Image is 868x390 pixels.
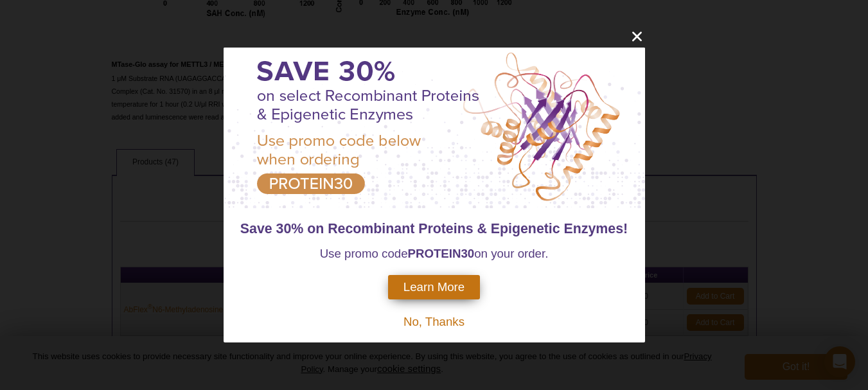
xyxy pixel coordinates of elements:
span: Use promo code on your order. [320,247,549,260]
button: close [629,28,645,44]
span: Save 30% on Recombinant Proteins & Epigenetic Enzymes! [240,221,628,236]
span: No, Thanks [403,315,465,328]
span: Learn More [403,280,465,294]
strong: PROTEIN30 [408,247,475,260]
